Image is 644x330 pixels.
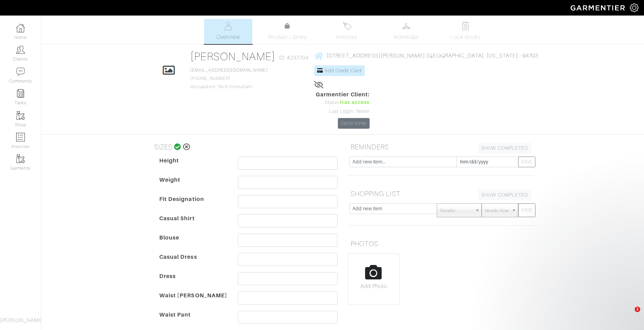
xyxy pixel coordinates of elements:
img: comment-icon-a0a6a9ef722e966f86d9cbdc48e553b5cf19dbc54f86b18d962a5391bc8f6eb6.png [16,67,25,76]
a: Invoices [323,19,371,44]
a: Add Credit Card [314,65,365,76]
a: Product Library [263,22,312,41]
iframe: Intercom live chat [621,307,637,323]
span: Look Books [450,33,481,41]
span: [PHONE_NUMBER] Occupation: Tech Consultant [190,68,268,89]
span: Overview [217,33,240,41]
img: gear-icon-white-bd11855cb880d31180b6d7d6211b90ccbf57a29d726f0c71d8c61bd08dd39cc2.png [630,3,638,12]
dt: Waist Pant [154,311,233,330]
img: garmentier-logo-header-white-b43fb05a5012e4ada735d5af1a66efaba907eab6374d6393d1fbf88cb4ef424d.png [567,2,630,14]
img: todo-9ac3debb85659649dc8f770b8b6100bb5dab4b48dedcbae339e5042a72dfd3cc.svg [461,22,470,30]
a: Look Books [441,19,490,44]
img: clients-icon-6bae9207a08558b7cb47a8932f037763ab4055f8c8b6bfacd5dc20c3e0201464.png [16,45,25,54]
img: dashboard-icon-dbcd8f5a0b271acd01030246c82b418ddd0df26cd7fceb0bd07c9910d44c42f6.png [16,24,25,32]
h5: SHOPPING LIST [348,187,534,201]
span: Add Credit Card [324,68,362,73]
img: garments-icon-b7da505a4dc4fd61783c78ac3ca0ef83fa9d6f193b1c9dc38574b1d14d53ca28.png [16,111,25,120]
img: garments-icon-b7da505a4dc4fd61783c78ac3ca0ef83fa9d6f193b1c9dc38574b1d14d53ca28.png [16,155,25,163]
a: Send Invite [338,118,370,129]
input: Add new item [349,203,437,214]
h5: SIZES [151,140,338,154]
img: orders-27d20c2124de7fd6de4e0e44c1d41de31381a507db9b33961299e4e07d508b8c.svg [343,22,351,30]
div: Status: [316,99,370,106]
span: Garmentier Client: [316,91,370,99]
span: ID: #237704 [279,54,309,62]
a: [STREET_ADDRESS][PERSON_NAME] [GEOGRAPHIC_DATA], [US_STATE] - 94703 [314,51,538,60]
a: Overview [204,19,252,44]
dt: Dress [154,272,233,291]
a: SHOW COMPLETED [478,190,531,200]
a: [PERSON_NAME] [190,50,275,63]
a: SHOW COMPLETED [478,143,531,153]
button: SAVE [518,157,535,167]
span: Wardrobe [394,33,419,41]
span: Needs Now [485,204,509,217]
input: Add new item... [349,157,457,167]
dt: Casual Dress [154,253,233,272]
span: Has access [340,99,370,106]
span: 1 [635,307,640,312]
img: basicinfo-40fd8af6dae0f16599ec9e87c0ef1c0a1fdea2edbe929e3d69a839185d80c458.svg [224,22,233,30]
img: reminder-icon-8004d30b9f0a5d33ae49ab947aed9ed385cf756f9e5892f1edd6e32f2345188e.png [16,89,25,98]
dt: Waist [PERSON_NAME] [154,291,233,311]
dt: Fit Designation [154,195,233,214]
dt: Height [154,157,233,176]
div: Last Login: Never [316,108,370,115]
a: [EMAIL_ADDRESS][DOMAIN_NAME] [190,68,268,73]
img: wardrobe-487a4870c1b7c33e795ec22d11cfc2ed9d08956e64fb3008fe2437562e282088.svg [402,22,411,30]
img: orders-icon-0abe47150d42831381b5fb84f609e132dff9fe21cb692f30cb5eec754e2cba89.png [16,133,25,141]
dt: Weight [154,176,233,195]
button: SAVE [518,203,535,217]
a: Wardrobe [382,19,430,44]
h5: PHOTOS [348,237,534,251]
dt: Casual Shirt [154,214,233,234]
dt: Blouse [154,234,233,253]
h5: REMINDERS [348,140,534,154]
span: Invoices [336,33,357,41]
span: Retailer [440,204,472,217]
span: Product Library [268,33,307,41]
span: [STREET_ADDRESS][PERSON_NAME] [GEOGRAPHIC_DATA], [US_STATE] - 94703 [326,53,538,59]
